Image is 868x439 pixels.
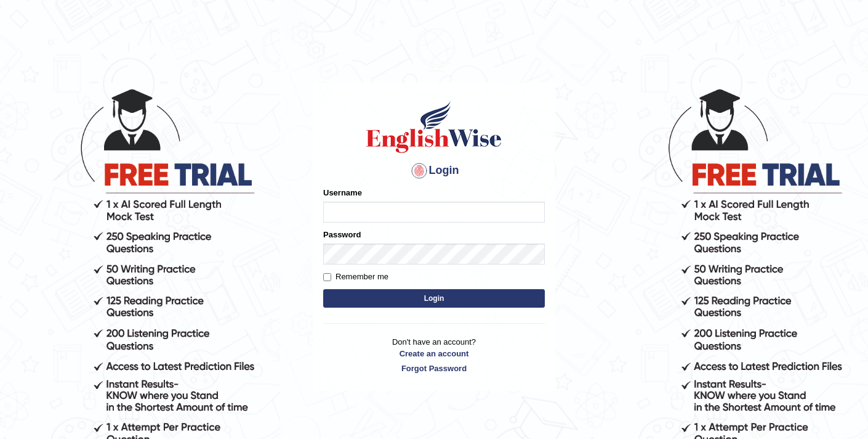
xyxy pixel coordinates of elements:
input: Remember me [323,273,331,281]
label: Password [323,229,361,240]
img: Logo of English Wise sign in for intelligent practice with AI [364,99,504,155]
label: Remember me [323,271,388,283]
button: Login [323,289,545,308]
p: Don't have an account? [323,336,545,374]
a: Forgot Password [323,363,545,374]
a: Create an account [323,348,545,359]
h4: Login [323,161,545,181]
label: Username [323,187,362,199]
